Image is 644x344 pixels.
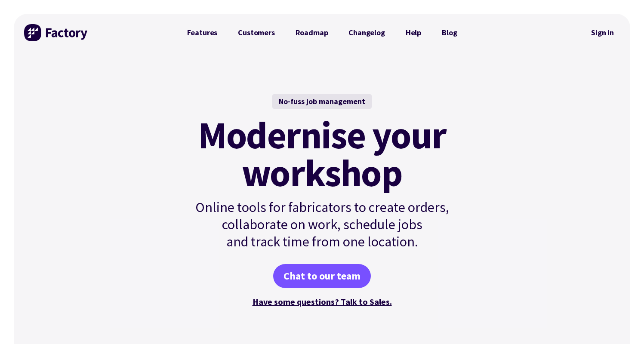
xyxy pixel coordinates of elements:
[177,24,468,41] nav: Primary Navigation
[585,23,620,43] nav: Secondary Navigation
[431,24,467,41] a: Blog
[338,24,395,41] a: Changelog
[177,199,468,250] p: Online tools for fabricators to create orders, collaborate on work, schedule jobs and track time ...
[285,24,339,41] a: Roadmap
[24,24,89,41] img: Factory
[273,264,371,288] a: Chat to our team
[198,116,446,192] mark: Modernise your workshop
[585,23,620,43] a: Sign in
[253,296,392,307] a: Have some questions? Talk to Sales.
[395,24,431,41] a: Help
[272,94,372,109] div: No-fuss job management
[228,24,285,41] a: Customers
[177,24,228,41] a: Features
